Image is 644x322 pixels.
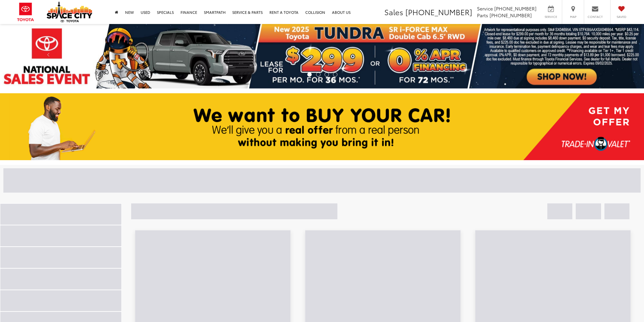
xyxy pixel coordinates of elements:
span: Service [477,5,493,12]
span: [PHONE_NUMBER] [494,5,536,12]
span: Sales [384,6,403,17]
span: [PHONE_NUMBER] [405,6,472,17]
span: Saved [614,15,629,19]
span: [PHONE_NUMBER] [490,12,532,19]
span: Service [543,15,558,19]
span: Parts [477,12,488,19]
span: Map [566,15,580,19]
img: Space City Toyota [47,1,92,22]
span: Contact [588,15,603,19]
